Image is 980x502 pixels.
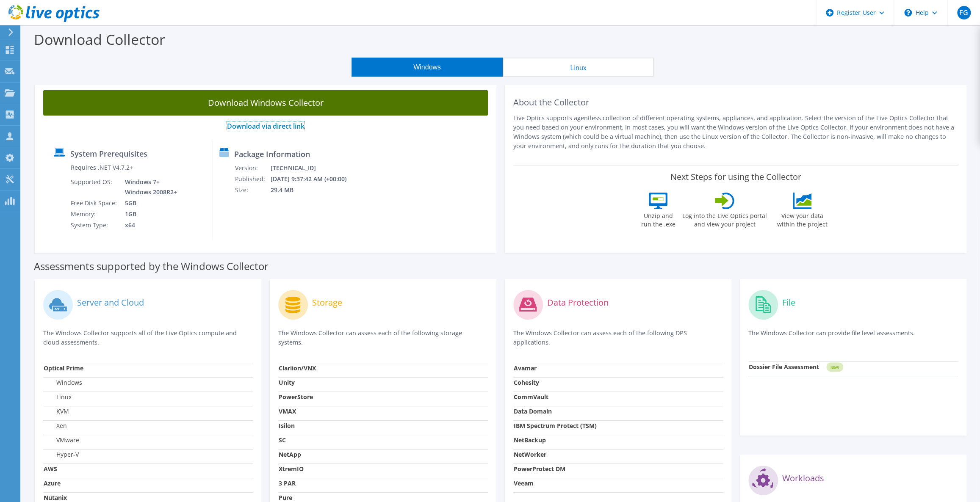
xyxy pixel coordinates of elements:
[514,364,537,372] strong: Avamar
[503,58,654,77] button: Linux
[749,363,819,371] strong: Dossier File Assessment
[70,209,119,220] td: Memory:
[279,393,313,401] strong: PowerStore
[44,450,79,459] label: Hyper-V
[782,474,824,483] label: Workloads
[270,174,357,185] td: [DATE] 9:37:42 AM (+00:00)
[279,378,295,386] strong: Unity
[279,407,296,415] strong: VMAX
[514,450,546,458] strong: NetWorker
[748,328,958,346] p: The Windows Collector can provide file level assessments.
[279,364,316,372] strong: Clariion/VNX
[957,6,971,19] span: FG
[70,177,119,198] td: Supported OS:
[235,163,270,174] td: Version:
[235,174,270,185] td: Published:
[514,479,534,487] strong: Veeam
[513,113,958,151] p: Live Optics supports agentless collection of different operating systems, appliances, and applica...
[70,220,119,231] td: System Type:
[904,9,912,17] svg: \n
[279,479,296,487] strong: 3 PAR
[514,407,552,415] strong: Data Domain
[270,163,357,174] td: [TECHNICAL_ID]
[119,177,179,198] td: Windows 7+ Windows 2008R2+
[44,494,67,502] strong: Nutanix
[670,172,801,182] label: Next Steps for using the Collector
[235,185,270,196] td: Size:
[352,58,503,77] button: Windows
[70,198,119,209] td: Free Disk Space:
[234,150,310,158] label: Package Information
[227,121,305,131] a: Download via direct link
[44,364,83,372] strong: Optical Prime
[44,407,69,416] label: KVM
[43,328,253,347] p: The Windows Collector supports all of the Live Optics compute and cloud assessments.
[119,209,179,220] td: 1GB
[514,378,539,386] strong: Cohesity
[312,298,342,307] label: Storage
[119,220,179,231] td: x64
[34,262,269,270] label: Assessments supported by the Windows Collector
[77,298,144,307] label: Server and Cloud
[782,298,795,307] label: File
[279,494,292,502] strong: Pure
[270,185,357,196] td: 29.4 MB
[279,465,304,473] strong: XtremIO
[279,436,286,444] strong: SC
[70,149,147,158] label: System Prerequisites
[831,365,839,370] tspan: NEW!
[119,198,179,209] td: 5GB
[514,393,548,401] strong: CommVault
[44,465,57,473] strong: AWS
[514,436,546,444] strong: NetBackup
[44,479,61,487] strong: Azure
[34,30,165,49] label: Download Collector
[772,209,833,229] label: View your data within the project
[44,422,67,430] label: Xen
[639,209,678,229] label: Unzip and run the .exe
[547,298,609,307] label: Data Protection
[513,328,723,347] p: The Windows Collector can assess each of the following DPS applications.
[278,328,488,347] p: The Windows Collector can assess each of the following storage systems.
[44,393,72,401] label: Linux
[513,97,958,108] h2: About the Collector
[514,465,565,473] strong: PowerProtect DM
[279,422,295,430] strong: Isilon
[279,450,301,458] strong: NetApp
[71,163,133,172] label: Requires .NET V4.7.2+
[514,422,597,430] strong: IBM Spectrum Protect (TSM)
[44,436,79,444] label: VMware
[682,209,767,229] label: Log into the Live Optics portal and view your project
[44,378,82,387] label: Windows
[43,90,488,116] a: Download Windows Collector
